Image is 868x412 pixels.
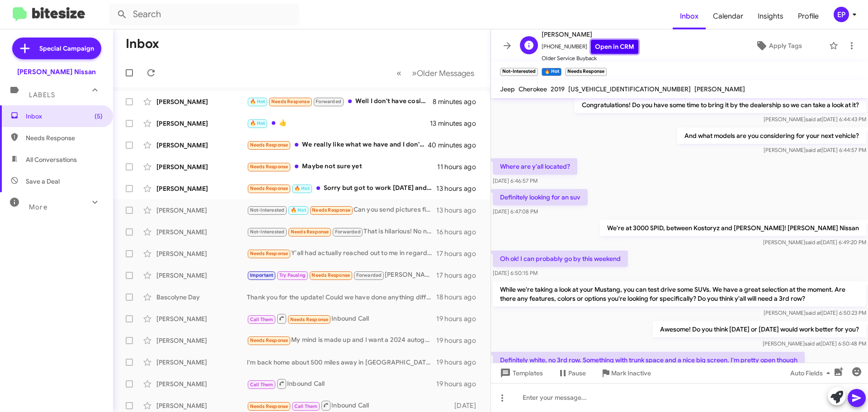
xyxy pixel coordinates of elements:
span: Needs Response [311,272,350,278]
div: That is hilarious! No need it was just somebody trying to be funny. I took it as that as well. Th... [247,227,436,237]
span: Needs Response [250,185,288,191]
div: My mind is made up and I want a 2024 autograph blk on black low mileage. If I was younger it woul... [247,335,436,346]
span: Inbox [26,112,103,121]
span: [DATE] 6:47:08 PM [493,208,538,215]
span: [PERSON_NAME] [DATE] 6:50:23 PM [764,309,866,316]
div: 13 hours ago [436,184,483,193]
span: Pause [568,365,586,381]
span: said at [805,239,821,246]
span: Forwarded [354,271,384,280]
span: 2019 [551,85,565,93]
button: Auto Fields [783,365,841,381]
span: said at [806,147,821,153]
div: Bascolyne Day [156,293,247,302]
span: Call Them [294,403,318,409]
div: Y'all had actually reached out to me in regards to buying my vehicle [247,248,436,259]
button: Next [406,64,480,82]
div: 19 hours ago [436,336,483,345]
small: Needs Response [565,68,607,76]
span: Special Campaign [39,44,94,53]
span: Needs Response [26,133,103,142]
div: [PERSON_NAME] [156,314,247,323]
div: 17 hours ago [436,271,483,280]
p: Definitely looking for an suv [493,189,588,205]
div: [PERSON_NAME] [156,401,247,410]
p: Congratulations! Do you have some time to bring it by the dealership so we can take a look at it? [575,97,866,113]
span: Try Pausing [279,272,306,278]
div: Inbound Call [247,313,436,324]
input: Search [109,4,299,25]
div: [PERSON_NAME] [156,97,247,106]
span: Labels [29,91,55,99]
span: 🔥 Hot [294,185,310,191]
span: Needs Response [250,251,288,256]
span: Call Them [250,382,274,388]
span: Needs Response [290,317,329,322]
span: Needs Response [312,207,350,213]
span: [DATE] 6:50:15 PM [493,270,538,276]
div: [PERSON_NAME] [156,249,247,258]
div: We really like what we have and I don't believe that we can both benefit from a trade in. The onl... [247,140,429,150]
span: Jeep [500,85,515,93]
span: Auto Fields [790,365,834,381]
span: Cherokee [519,85,547,93]
span: Mark Inactive [611,365,651,381]
div: [PERSON_NAME] thanks for the update. I really appreciate you getting back to me. [247,270,436,280]
span: Apply Tags [769,38,802,54]
p: Definitely white, no 3rd row. Something with trunk space and a nice big screen. I'm pretty open t... [493,352,805,368]
button: Pause [550,365,593,381]
span: said at [806,116,821,123]
span: [PERSON_NAME] [DATE] 6:50:48 PM [763,340,866,347]
button: EP [826,7,858,22]
p: Awesome! Do you think [DATE] or [DATE] would work better for you? [653,321,866,337]
div: Can you send pictures first? [247,205,436,215]
span: Inbox [673,3,706,29]
span: [DATE] 6:46:57 PM [493,177,538,184]
span: Needs Response [250,164,288,170]
div: Sorry but got to work [DATE] and half day [DATE] [247,183,436,194]
div: Maybe not sure yet [247,161,437,172]
div: EP [834,7,849,22]
a: Calendar [706,3,750,29]
span: 🔥 Hot [250,120,265,126]
a: Insights [750,3,791,29]
span: « [396,67,401,79]
div: 19 hours ago [436,358,483,367]
div: 17 hours ago [436,249,483,258]
span: » [412,67,417,79]
span: Forwarded [333,228,363,237]
span: Needs Response [250,142,288,148]
button: Previous [391,64,407,82]
div: I'm back home about 500 miles away in [GEOGRAPHIC_DATA]. My family talked me out of it especially... [247,358,436,367]
span: [PHONE_NUMBER] [542,40,638,54]
span: (5) [94,112,103,121]
span: Needs Response [271,99,310,104]
div: 16 hours ago [436,227,483,237]
span: 🔥 Hot [291,207,306,213]
span: All Conversations [26,155,77,164]
p: Oh ok! I can probably go by this weekend [493,251,628,267]
span: [PERSON_NAME] [694,85,745,93]
div: 11 hours ago [437,162,483,171]
button: Templates [491,365,550,381]
span: [US_VEHICLE_IDENTIFICATION_NUMBER] [568,85,691,93]
span: said at [806,309,821,316]
span: Save a Deal [26,177,60,186]
span: Call Them [250,317,274,322]
div: [PERSON_NAME] [156,162,247,171]
div: Inbound Call [247,378,436,389]
span: Needs Response [291,229,329,235]
a: Profile [791,3,826,29]
div: [PERSON_NAME] [156,271,247,280]
span: Not-Interested [250,229,285,235]
span: [PERSON_NAME] [DATE] 6:49:20 PM [763,239,866,246]
div: [PERSON_NAME] [156,358,247,367]
h1: Inbox [126,37,159,51]
div: Thank you for the update! Could we have done anything differently to earn your business? Was it j... [247,293,436,302]
div: [PERSON_NAME] [156,379,247,388]
span: More [29,203,47,211]
div: 40 minutes ago [429,141,483,150]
